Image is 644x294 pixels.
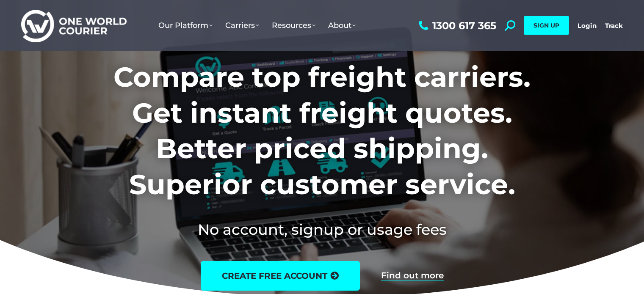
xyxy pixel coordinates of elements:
[272,21,315,30] span: Resources
[225,21,259,30] span: Carriers
[219,12,265,38] a: Carriers
[158,21,213,30] span: Our Platform
[417,20,496,31] a: 1300 617 365
[58,59,586,202] h1: Compare top freight carriers. Get instant freight quotes. Better priced shipping. Superior custom...
[152,12,219,38] a: Our Platform
[524,16,569,35] a: SIGN UP
[328,21,356,30] span: About
[58,219,586,240] h2: No account, signup or usage fees
[533,22,559,29] span: SIGN UP
[605,22,623,30] a: Track
[265,12,322,38] a: Resources
[578,22,597,30] a: Login
[322,12,362,38] a: About
[201,261,360,291] a: create free account
[21,8,127,43] img: One World Courier
[381,271,444,280] a: Find out more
